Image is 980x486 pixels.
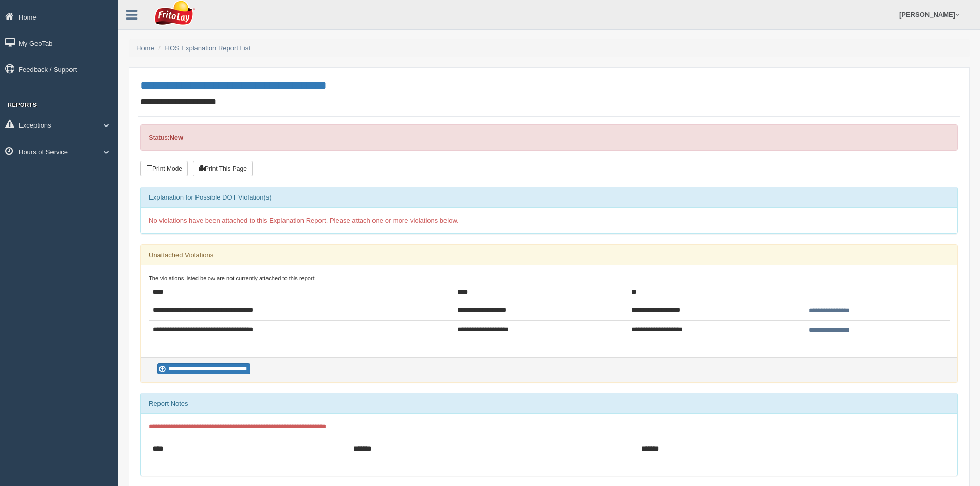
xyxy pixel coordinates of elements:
div: Report Notes [141,393,957,414]
div: Unattached Violations [141,245,957,265]
a: HOS Explanation Report List [165,44,251,52]
strong: New [169,134,183,141]
div: Explanation for Possible DOT Violation(s) [141,187,957,208]
button: Print Mode [140,161,188,176]
span: No violations have been attached to this Explanation Report. Please attach one or more violations... [149,217,459,224]
button: Print This Page [193,161,253,176]
div: Status: [140,124,958,151]
a: Home [136,44,154,52]
small: The violations listed below are not currently attached to this report: [149,275,316,281]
